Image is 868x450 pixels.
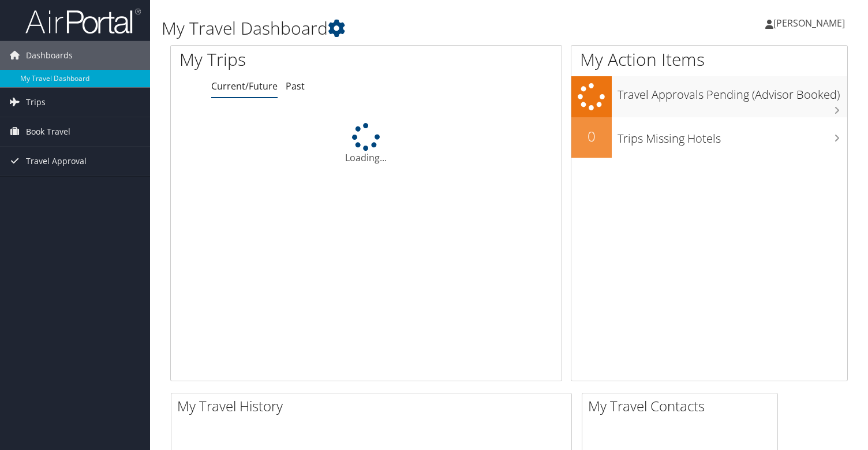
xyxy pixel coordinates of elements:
a: Current/Future [211,80,278,92]
a: 0Trips Missing Hotels [571,117,847,158]
a: Travel Approvals Pending (Advisor Booked) [571,76,847,117]
span: [PERSON_NAME] [773,17,845,29]
h2: 0 [571,127,612,146]
h1: My Action Items [571,47,847,72]
img: airportal-logo.png [25,8,141,35]
h2: My Travel Contacts [588,396,777,416]
h1: My Travel Dashboard [162,16,625,40]
h1: My Trips [179,47,390,72]
a: Past [286,80,305,92]
h3: Travel Approvals Pending (Advisor Booked) [618,81,847,103]
span: Book Travel [26,117,70,146]
h2: My Travel History [177,396,571,416]
span: Trips [26,88,46,117]
a: [PERSON_NAME] [765,6,856,40]
span: Dashboards [26,41,73,70]
div: Loading... [171,123,562,165]
span: Travel Approval [26,147,87,176]
h3: Trips Missing Hotels [618,125,847,147]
